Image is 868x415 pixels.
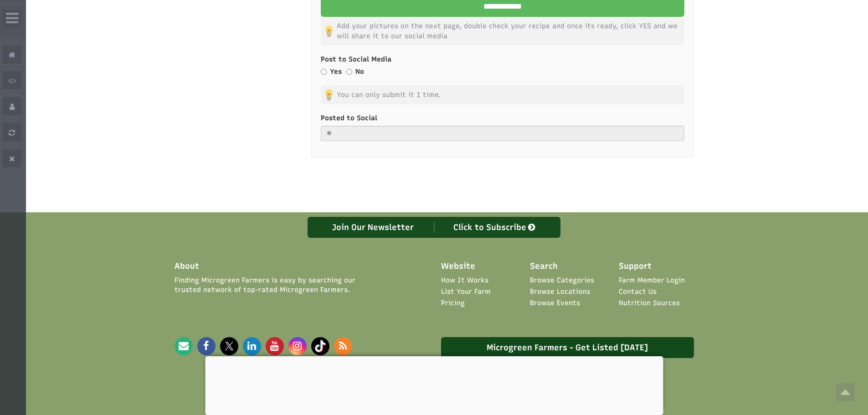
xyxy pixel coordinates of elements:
label: Yes [330,67,342,77]
div: Click to Subscribe [434,222,556,233]
p: You can only submit it 1 time. [321,86,684,104]
span: About [175,261,199,272]
a: Contact Us [619,287,657,297]
img: Microgreen Directory X [220,337,238,355]
span: Website [441,261,475,272]
img: Microgreen Directory Tiktok [311,337,329,355]
a: Join Our Newsletter Click to Subscribe [308,217,560,238]
i: Wide Admin Panel [6,11,18,26]
a: Farm Member Login [619,276,685,285]
span: Search [530,261,558,272]
a: Nutrition Sources [619,298,680,308]
label: No [355,67,364,77]
a: Browse Locations [530,287,590,297]
a: Browse Events [530,298,580,308]
input: No [346,69,352,75]
iframe: Advertisement [205,356,663,413]
label: Post to Social Media [321,55,684,64]
a: Microgreen Farmers - Get Listed [DATE] [441,337,694,358]
p: Add your pictures on the next page, double check your recipe and once its ready, click YES and we... [321,17,684,46]
span: Support [619,261,652,272]
input: Yes [321,69,327,75]
div: Join Our Newsletter [313,222,434,233]
label: Posted to Social [321,113,684,123]
a: List Your Farm [441,287,491,297]
a: How It Works [441,276,488,285]
span: Finding Microgreen Farmers is easy by searching our trusted network of top-rated Microgreen Farmers. [175,276,383,295]
a: Browse Categories [530,276,594,285]
a: Pricing [441,298,465,308]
